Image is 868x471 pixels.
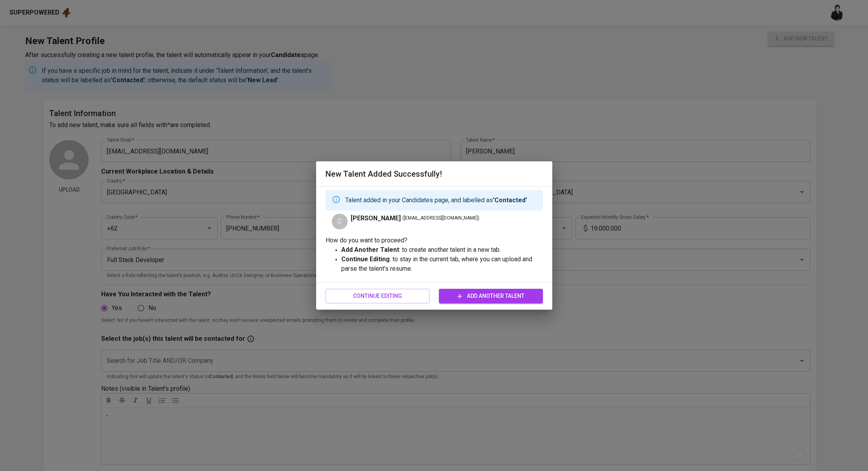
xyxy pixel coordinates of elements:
p: : to stay in the current tab, where you can upload and parse the talent's resume. [341,255,543,273]
h6: New Talent Added Successfully! [326,168,543,180]
p: Talent added in your Candidates page, and labelled as [345,196,527,205]
span: [PERSON_NAME] [351,214,401,223]
strong: Continue Editing [341,255,390,263]
span: Continue Editing [332,291,423,301]
p: : to create another talent in a new tab. [341,245,543,255]
button: Continue Editing [326,289,429,303]
div: C [332,214,348,229]
p: How do you want to proceed? [326,236,543,245]
strong: 'Contacted' [493,196,527,204]
button: Add Another Talent [439,289,543,303]
strong: Add Another Talent [341,246,399,253]
span: ( [EMAIL_ADDRESS][DOMAIN_NAME] ) [402,214,479,222]
span: Add Another Talent [445,291,537,301]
